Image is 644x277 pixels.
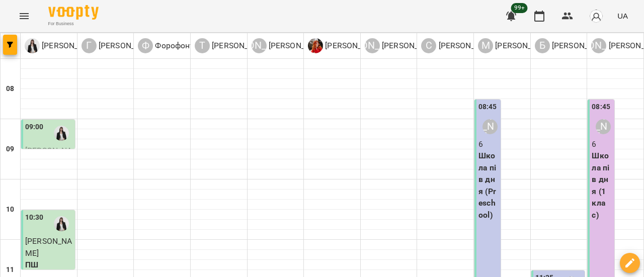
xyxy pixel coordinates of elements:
[478,38,556,53] div: Мінакова Олена
[195,38,273,53] div: Тополь Юлія
[252,38,267,53] div: [PERSON_NAME]
[138,38,271,53] a: Ф Форофонтова [PERSON_NAME]
[54,126,69,141] img: Коваленко Аміна
[613,7,632,25] button: UA
[25,212,44,223] label: 10:30
[478,38,493,53] div: М
[267,40,330,52] p: [PERSON_NAME]
[478,138,499,150] p: 6
[535,38,613,53] a: Б [PERSON_NAME]
[482,119,498,134] div: Мінакова Олена
[25,122,44,133] label: 09:00
[195,38,273,53] a: Т [PERSON_NAME]
[153,40,271,52] p: Форофонтова [PERSON_NAME]
[138,38,153,53] div: Ф
[210,40,273,52] p: [PERSON_NAME]
[592,150,612,221] p: Школа пів дня (1 клас)
[25,146,72,167] span: [PERSON_NAME]
[478,150,499,221] p: Школа пів дня (Preschool)
[421,38,499,53] a: С [PERSON_NAME]
[25,259,73,271] p: ПШ
[323,40,386,52] p: [PERSON_NAME]
[478,102,497,113] label: 08:45
[48,21,99,27] span: For Business
[365,38,443,53] a: [PERSON_NAME] [PERSON_NAME]
[596,119,611,134] div: Ануфрієва Ксенія
[365,38,380,53] div: [PERSON_NAME]
[511,3,528,13] span: 99+
[591,38,606,53] div: [PERSON_NAME]
[589,9,603,23] img: avatar_s.png
[25,38,103,53] a: К [PERSON_NAME]
[6,83,14,95] h6: 08
[97,40,159,52] p: [PERSON_NAME]
[493,40,556,52] p: [PERSON_NAME]
[550,40,613,52] p: [PERSON_NAME]
[617,11,628,21] span: UA
[535,38,550,53] div: Б
[592,102,610,113] label: 08:45
[436,40,499,52] p: [PERSON_NAME]
[82,38,159,53] a: Г [PERSON_NAME]
[421,38,499,53] div: Собченко Катерина
[138,38,271,53] div: Форофонтова Олена
[592,138,612,150] p: 6
[6,264,14,275] h6: 11
[82,38,97,53] div: Г
[195,38,210,53] div: Т
[25,38,40,53] img: К
[82,38,159,53] div: Гандрабура Наталя
[48,5,99,20] img: Voopty Logo
[40,40,103,52] p: [PERSON_NAME]
[308,38,323,53] img: Ш
[308,38,386,53] div: Шуйська Ольга
[308,38,386,53] a: Ш [PERSON_NAME]
[380,40,443,52] p: [PERSON_NAME]
[421,38,436,53] div: С
[12,4,36,28] button: Menu
[535,38,613,53] div: Білошицька Діана
[252,38,330,53] a: [PERSON_NAME] [PERSON_NAME]
[365,38,443,53] div: Компаніченко Марія
[6,204,14,215] h6: 10
[25,236,72,258] span: [PERSON_NAME]
[54,216,69,231] img: Коваленко Аміна
[478,38,556,53] a: М [PERSON_NAME]
[6,144,14,155] h6: 09
[25,38,103,53] div: Коваленко Аміна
